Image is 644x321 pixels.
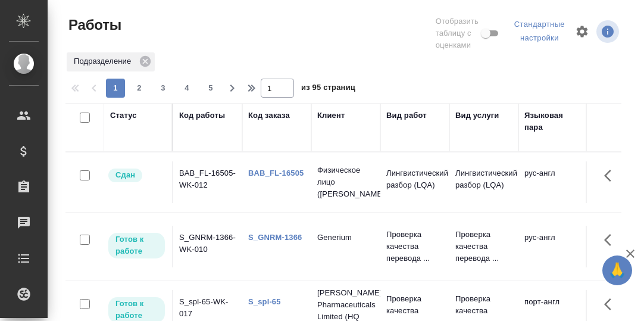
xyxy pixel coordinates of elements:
[248,169,304,177] a: BAB_FL-16505
[154,82,173,94] span: 3
[177,79,196,98] button: 4
[386,229,443,264] p: Проверка качества перевода ...
[607,258,627,283] span: 🙏
[173,226,242,267] td: S_GNRM-1366-WK-010
[597,226,626,254] button: Здесь прячутся важные кнопки
[518,226,587,267] td: рус-англ
[436,15,479,51] span: Отобразить таблицу с оценками
[455,167,512,191] p: Лингвистический разбор (LQA)
[248,233,302,242] a: S_GNRM-1366
[386,167,443,191] p: Лингвистический разбор (LQA)
[154,79,173,98] button: 3
[511,15,568,48] div: split button
[301,80,355,98] span: из 95 страниц
[177,82,196,94] span: 4
[67,52,155,71] div: Подразделение
[179,110,225,121] div: Код работы
[568,17,596,46] span: Настроить таблицу
[248,110,290,121] div: Код заказа
[110,110,137,121] div: Статус
[173,161,242,203] td: BAB_FL-16505-WK-012
[201,82,220,94] span: 5
[115,169,135,181] p: Сдан
[317,110,345,121] div: Клиент
[107,167,166,183] div: Менеджер проверил работу исполнителя, передает ее на следующий этап
[317,164,374,200] p: Физическое лицо ([PERSON_NAME])
[597,161,626,190] button: Здесь прячутся важные кнопки
[455,229,512,264] p: Проверка качества перевода ...
[386,110,427,121] div: Вид работ
[455,110,499,121] div: Вид услуги
[65,15,121,35] span: Работы
[130,82,149,94] span: 2
[518,161,587,203] td: рус-англ
[115,233,158,257] p: Готов к работе
[317,232,374,244] p: Generium
[130,79,149,98] button: 2
[74,55,135,67] p: Подразделение
[602,255,632,285] button: 🙏
[597,290,626,319] button: Здесь прячутся важные кнопки
[596,20,621,43] span: Посмотреть информацию
[248,297,281,306] a: S_spl-65
[524,110,582,133] div: Языковая пара
[201,79,220,98] button: 5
